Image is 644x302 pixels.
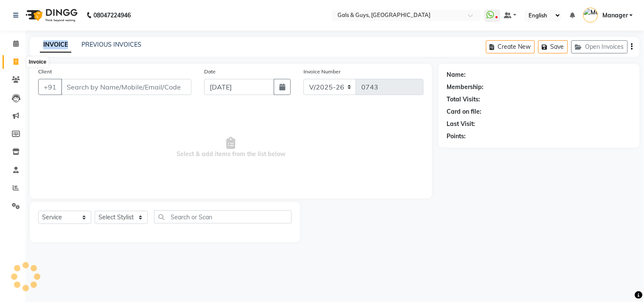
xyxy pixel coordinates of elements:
a: PREVIOUS INVOICES [82,41,141,48]
div: Last Visit: [447,120,475,129]
button: Save [538,40,568,53]
div: Total Visits: [447,95,481,104]
div: Membership: [447,83,484,92]
div: Points: [447,132,466,141]
button: Open Invoices [571,40,628,53]
b: 08047224946 [93,3,131,27]
button: +91 [38,79,62,95]
a: INVOICE [40,37,71,53]
img: Manager [583,8,598,22]
input: Search by Name/Mobile/Email/Code [61,79,191,95]
div: Card on file: [447,107,482,116]
div: Invoice [27,57,48,67]
span: Select & add items from the list below [38,105,424,190]
label: Invoice Number [304,68,340,75]
label: Date [204,68,216,75]
img: logo [22,3,80,27]
span: Manager [602,11,628,20]
button: Create New [486,40,535,53]
div: Name: [447,70,466,79]
input: Search or Scan [154,210,292,224]
label: Client [38,68,52,75]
